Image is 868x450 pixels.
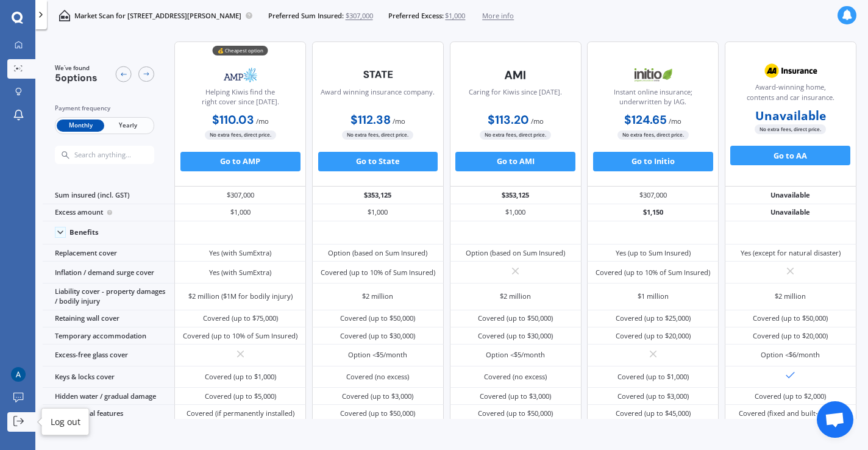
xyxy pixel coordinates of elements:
[617,391,689,401] div: Covered (up to $3,000)
[761,350,820,360] div: Option <$6/month
[55,71,98,84] span: 5 options
[43,284,174,310] div: Liability cover - property damages / bodily injury
[318,152,438,171] button: Go to State
[43,245,174,262] div: Replacement cover
[348,350,407,360] div: Option <$5/month
[104,120,152,132] span: Yearly
[321,87,435,112] div: Award winning insurance company.
[450,187,582,204] div: $353,125
[466,248,565,258] div: Option (based on Sum Insured)
[593,152,713,171] button: Go to Initio
[205,391,276,401] div: Covered (up to $5,000)
[725,204,856,221] div: Unavailable
[342,391,413,401] div: Covered (up to $3,000)
[43,405,174,422] div: Recreational features
[469,87,562,112] div: Caring for Kiwis since [DATE].
[55,64,98,73] span: We've found
[480,130,551,140] span: No extra fees, direct price.
[775,291,806,301] div: $2 million
[51,416,80,428] div: Log out
[180,152,301,171] button: Go to AMP
[616,331,691,341] div: Covered (up to $20,000)
[342,130,413,140] span: No extra fees, direct price.
[488,112,529,127] b: $113.20
[174,204,306,221] div: $1,000
[596,268,710,277] div: Covered (up to 10% of Sum Insured)
[213,46,268,55] div: 💰 Cheapest option
[480,391,551,401] div: Covered (up to $3,000)
[183,87,297,112] div: Helping Kiwis find the right cover since [DATE].
[596,87,710,112] div: Instant online insurance; underwritten by IAG.
[482,11,514,21] span: More info
[340,331,415,341] div: Covered (up to $30,000)
[43,310,174,327] div: Retaining wall cover
[817,401,853,438] div: Open chat
[328,248,427,258] div: Option (based on Sum Insured)
[617,130,689,140] span: No extra fees, direct price.
[753,331,828,341] div: Covered (up to $20,000)
[188,291,293,301] div: $2 million ($1M for bodily injury)
[205,130,276,140] span: No extra fees, direct price.
[187,409,294,418] div: Covered (if permanently installed)
[350,112,391,127] b: $112.38
[450,204,582,221] div: $1,000
[616,313,691,323] div: Covered (up to $25,000)
[753,313,828,323] div: Covered (up to $50,000)
[69,228,99,237] div: Benefits
[43,262,174,283] div: Inflation / demand surge cover
[755,124,826,134] span: No extra fees, direct price.
[57,120,104,132] span: Monthly
[478,313,553,323] div: Covered (up to $50,000)
[74,11,241,21] p: Market Scan for [STREET_ADDRESS][PERSON_NAME]
[531,116,544,126] span: / mo
[43,327,174,345] div: Temporary accommodation
[43,187,174,204] div: Sum insured (incl. GST)
[43,366,174,388] div: Keys & locks cover
[209,248,271,258] div: Yes (with SumExtra)
[725,187,856,204] div: Unavailable
[617,372,689,382] div: Covered (up to $1,000)
[340,313,415,323] div: Covered (up to $50,000)
[388,11,444,21] span: Preferred Excess:
[209,268,271,277] div: Yes (with SumExtra)
[483,63,548,87] img: AMI-text-1.webp
[43,204,174,221] div: Excess amount
[478,409,553,418] div: Covered (up to $50,000)
[59,10,70,21] img: home-and-contents.b802091223b8502ef2dd.svg
[624,112,667,127] b: $124.65
[486,350,545,360] div: Option <$5/month
[755,111,826,121] b: Unavailable
[346,372,409,382] div: Covered (no excess)
[500,291,531,301] div: $2 million
[755,391,826,401] div: Covered (up to $2,000)
[616,409,691,418] div: Covered (up to $45,000)
[362,291,393,301] div: $2 million
[205,372,276,382] div: Covered (up to $1,000)
[587,204,719,221] div: $1,150
[43,388,174,405] div: Hidden water / gradual damage
[212,112,254,127] b: $110.03
[321,268,435,277] div: Covered (up to 10% of Sum Insured)
[393,116,405,126] span: / mo
[312,204,444,221] div: $1,000
[208,63,273,87] img: AMP.webp
[203,313,278,323] div: Covered (up to $75,000)
[669,116,681,126] span: / mo
[455,152,575,171] button: Go to AMI
[55,104,154,113] div: Payment frequency
[312,187,444,204] div: $353,125
[340,409,415,418] div: Covered (up to $50,000)
[346,11,373,21] span: $307,000
[174,187,306,204] div: $307,000
[346,63,410,86] img: State-text-1.webp
[616,248,691,258] div: Yes (up to Sum Insured)
[484,372,547,382] div: Covered (no excess)
[445,11,465,21] span: $1,000
[183,331,297,341] div: Covered (up to 10% of Sum Insured)
[741,248,841,258] div: Yes (except for natural disaster)
[739,409,842,418] div: Covered (fixed and built-in only)
[11,367,26,382] img: ACg8ocJoV_WMeXl8uazD34sa1e2JA0zLMvbgYPUEKroo1SgKYRy5YA=s96-c
[587,187,719,204] div: $307,000
[256,116,269,126] span: / mo
[478,331,553,341] div: Covered (up to $30,000)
